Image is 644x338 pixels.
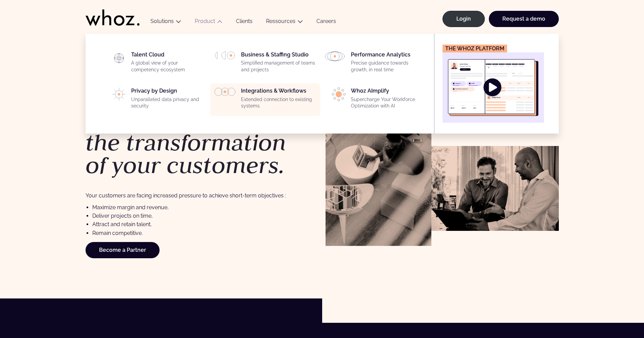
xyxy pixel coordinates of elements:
[241,96,316,110] p: Extended connection to existing systems
[351,51,426,76] div: Performance Analytics
[131,88,206,112] div: Privacy by Design
[86,242,160,258] a: Become a Partner
[324,51,345,61] img: HP_PICTO_ANALYSE_DE_PERFORMANCES.svg
[351,96,426,110] p: Supercharge Your Workforce Optimization with AI
[351,88,426,112] div: Whoz AImplify
[92,212,319,220] li: Deliver projects on time,
[92,229,319,237] li: Remain competitive.
[104,51,206,76] a: Talent CloudA global view of your competency ecosystem
[229,18,259,27] a: Clients
[214,51,316,76] a: Business & Staffing StudioSimplified management of teams and projects
[214,88,236,96] img: PICTO_INTEGRATION.svg
[104,88,206,112] a: Privacy by DesignUnparalleled data privacy and security
[92,220,319,228] li: Attract and retain talent,
[86,127,286,180] em: the transformation of your customers.
[351,60,426,73] p: Precise guidance towards growth, in real time
[112,88,125,101] img: PICTO_CONFIANCE_NUMERIQUE.svg
[599,293,635,329] iframe: Chatbot
[214,88,316,112] a: Integrations & WorkflowsExtended connection to existing systems
[86,111,319,177] h1: Let us be actors of
[443,11,485,27] a: Login
[131,60,206,73] p: A global view of your competency ecosystem
[324,88,426,112] a: Whoz AImplifySupercharge Your Workforce Optimization with AI
[92,203,319,212] li: Maximize margin and revenue,
[266,18,295,24] a: Ressources
[241,88,316,112] div: Integrations & Workflows
[332,88,345,101] img: PICTO_ECLAIRER-1-e1756198033837.png
[241,51,316,76] div: Business & Staffing Studio
[131,96,206,110] p: Unparalleled data privacy and security
[112,51,126,65] img: HP_PICTO_CARTOGRAPHIE-1.svg
[310,18,343,27] a: Careers
[489,11,559,27] a: Request a demo
[214,51,236,59] img: HP_PICTO_GESTION-PORTEFEUILLE-PROJETS.svg
[443,45,507,52] figcaption: The Whoz platform
[241,60,316,73] p: Simplified management of teams and projects
[195,18,215,24] a: Product
[188,18,229,27] button: Product
[144,18,188,27] button: Solutions
[324,51,426,76] a: Performance AnalyticsPrecise guidance towards growth, in real time
[443,45,544,123] a: The Whoz platform
[131,51,206,76] div: Talent Cloud
[86,191,295,200] p: Your customers are facing increased pressure to achieve short-term objectives :
[259,18,310,27] button: Ressources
